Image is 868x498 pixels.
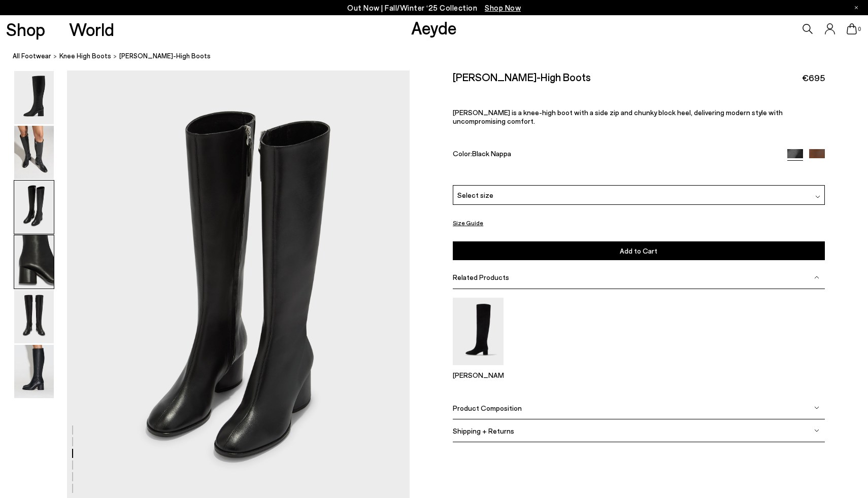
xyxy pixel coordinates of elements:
[14,126,54,179] img: Alina Knee-High Boots - Image 2
[485,3,521,12] span: Navigate to /collections/new-in
[14,345,54,398] img: Alina Knee-High Boots - Image 6
[453,298,504,365] img: Willa Suede Over-Knee Boots
[13,51,51,61] a: All Footwear
[620,246,657,255] span: Add to Cart
[453,108,824,125] p: [PERSON_NAME] is a knee-high boot with a side zip and chunky block heel, delivering modern style ...
[453,149,775,161] div: Color:
[13,43,868,70] nav: breadcrumb
[14,290,54,343] img: Alina Knee-High Boots - Image 5
[119,51,211,61] span: [PERSON_NAME]-High Boots
[857,26,862,32] span: 0
[457,190,493,200] span: Select size
[453,426,514,435] span: Shipping + Returns
[69,20,114,38] a: World
[814,405,819,410] img: svg%3E
[814,428,819,433] img: svg%3E
[815,194,820,199] img: svg%3E
[453,241,824,260] button: Add to Cart
[453,358,504,379] a: Willa Suede Over-Knee Boots [PERSON_NAME]
[802,72,825,84] span: €695
[453,371,504,379] p: [PERSON_NAME]
[472,149,511,158] span: Black Nappa
[411,17,457,38] a: Aeyde
[453,404,522,412] span: Product Composition
[453,217,483,229] button: Size Guide
[814,275,819,280] img: svg%3E
[847,23,857,34] a: 0
[453,273,509,281] span: Related Products
[14,181,54,234] img: Alina Knee-High Boots - Image 3
[347,2,521,14] p: Out Now | Fall/Winter ‘25 Collection
[59,52,111,60] span: knee high boots
[14,71,54,124] img: Alina Knee-High Boots - Image 1
[14,235,54,289] img: Alina Knee-High Boots - Image 4
[453,70,591,83] h2: [PERSON_NAME]-High Boots
[59,51,111,61] a: knee high boots
[6,20,45,38] a: Shop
